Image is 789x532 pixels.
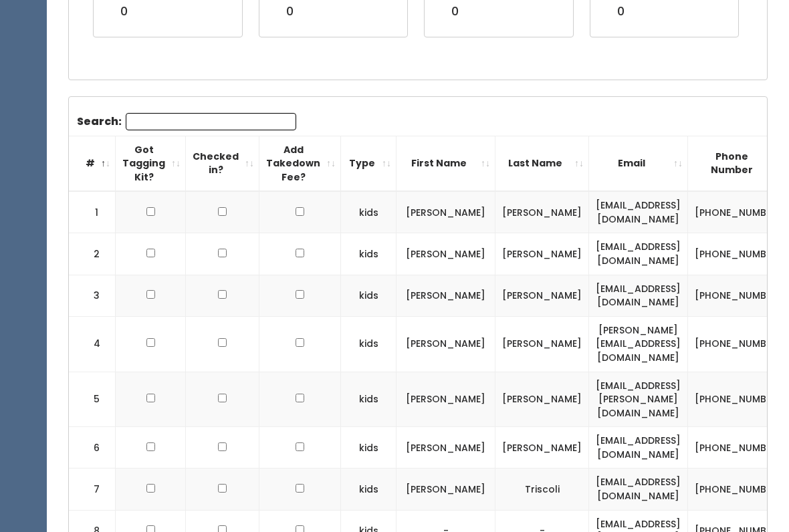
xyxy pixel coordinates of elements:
[688,372,789,428] td: [PHONE_NUMBER]
[69,234,116,275] td: 2
[688,136,789,192] th: Phone Number: activate to sort column ascending
[69,136,116,192] th: #: activate to sort column descending
[397,372,495,428] td: [PERSON_NAME]
[69,192,116,234] td: 1
[397,469,495,511] td: [PERSON_NAME]
[617,3,642,21] div: 0
[341,372,397,428] td: kids
[589,428,688,469] td: [EMAIL_ADDRESS][DOMAIN_NAME]
[341,469,397,511] td: kids
[69,469,116,511] td: 7
[495,317,589,372] td: [PERSON_NAME]
[589,136,688,192] th: Email: activate to sort column ascending
[77,114,296,131] label: Search:
[341,192,397,234] td: kids
[589,192,688,234] td: [EMAIL_ADDRESS][DOMAIN_NAME]
[589,234,688,275] td: [EMAIL_ADDRESS][DOMAIN_NAME]
[688,317,789,372] td: [PHONE_NUMBER]
[495,469,589,511] td: Triscoli
[397,428,495,469] td: [PERSON_NAME]
[589,469,688,511] td: [EMAIL_ADDRESS][DOMAIN_NAME]
[69,428,116,469] td: 6
[589,372,688,428] td: [EMAIL_ADDRESS][PERSON_NAME][DOMAIN_NAME]
[259,136,341,192] th: Add Takedown Fee?: activate to sort column ascending
[69,275,116,317] td: 3
[69,317,116,372] td: 4
[397,234,495,275] td: [PERSON_NAME]
[495,234,589,275] td: [PERSON_NAME]
[397,136,495,192] th: First Name: activate to sort column ascending
[688,192,789,234] td: [PHONE_NUMBER]
[451,3,475,21] div: 0
[186,136,259,192] th: Checked in?: activate to sort column ascending
[286,3,306,21] div: 0
[495,192,589,234] td: [PERSON_NAME]
[688,469,789,511] td: [PHONE_NUMBER]
[495,372,589,428] td: [PERSON_NAME]
[589,317,688,372] td: [PERSON_NAME][EMAIL_ADDRESS][DOMAIN_NAME]
[397,275,495,317] td: [PERSON_NAME]
[495,428,589,469] td: [PERSON_NAME]
[69,372,116,428] td: 5
[688,428,789,469] td: [PHONE_NUMBER]
[341,317,397,372] td: kids
[341,234,397,275] td: kids
[495,136,589,192] th: Last Name: activate to sort column ascending
[341,275,397,317] td: kids
[341,136,397,192] th: Type: activate to sort column ascending
[397,192,495,234] td: [PERSON_NAME]
[120,3,160,21] div: 0
[397,317,495,372] td: [PERSON_NAME]
[688,275,789,317] td: [PHONE_NUMBER]
[116,136,186,192] th: Got Tagging Kit?: activate to sort column ascending
[495,275,589,317] td: [PERSON_NAME]
[688,234,789,275] td: [PHONE_NUMBER]
[589,275,688,317] td: [EMAIL_ADDRESS][DOMAIN_NAME]
[126,114,296,131] input: Search:
[341,428,397,469] td: kids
